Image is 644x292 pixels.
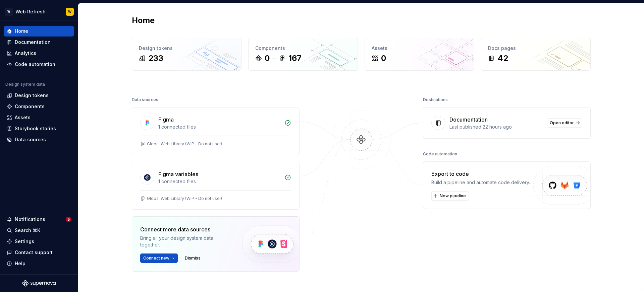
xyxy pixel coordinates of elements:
[15,216,45,223] div: Notifications
[140,225,231,233] div: Connect more data sources
[140,253,178,263] button: Connect new
[15,249,53,256] div: Contact support
[4,90,74,101] a: Design tokens
[431,191,469,201] button: New pipeline
[4,37,74,48] a: Documentation
[15,92,49,99] div: Design tokens
[15,103,45,110] div: Components
[481,38,591,71] a: Docs pages42
[158,116,174,124] div: Figma
[5,8,13,16] div: W
[15,136,46,143] div: Data sources
[4,101,74,112] a: Components
[4,258,74,269] button: Help
[148,53,163,64] div: 233
[255,45,351,52] div: Components
[488,45,584,52] div: Docs pages
[185,255,201,261] span: Dismiss
[147,196,222,201] div: Global Web Library (WIP - Do not use!)
[1,4,76,19] button: WWeb RefreshW
[449,116,488,124] div: Documentation
[4,134,74,145] a: Data sources
[381,53,386,64] div: 0
[158,170,198,178] div: Figma variables
[4,225,74,236] button: Search ⌘K
[15,260,25,267] div: Help
[15,227,40,234] div: Search ⌘K
[5,82,45,87] div: Design system data
[15,238,34,245] div: Settings
[15,50,36,57] div: Analytics
[158,178,280,185] div: 1 connected files
[248,38,358,71] a: Components0167
[431,179,530,186] div: Build a pipeline and automate code delivery.
[143,255,169,261] span: Connect new
[4,214,74,225] button: Notifications5
[132,162,300,210] a: Figma variables1 connected filesGlobal Web Library (WIP - Do not use!)
[15,114,31,121] div: Assets
[132,38,241,71] a: Design tokens233
[423,149,457,159] div: Code automation
[423,95,448,104] div: Destinations
[4,123,74,134] a: Storybook stories
[15,28,28,34] div: Home
[431,170,530,178] div: Export to code
[4,59,74,70] a: Code automation
[66,217,71,222] span: 5
[440,193,466,199] span: New pipeline
[372,45,467,52] div: Assets
[158,124,280,130] div: 1 connected files
[4,236,74,247] a: Settings
[22,280,56,287] svg: Supernova Logo
[140,235,231,248] div: Bring all your design system data together.
[550,120,574,126] span: Open editor
[132,15,155,26] h2: Home
[4,112,74,123] a: Assets
[449,124,543,130] div: Last published 22 hours ago
[182,253,204,263] button: Dismiss
[132,107,300,155] a: Figma1 connected filesGlobal Web Library (WIP - Do not use!)
[15,39,51,46] div: Documentation
[15,61,55,68] div: Code automation
[147,141,222,147] div: Global Web Library (WIP - Do not use!)
[365,38,474,71] a: Assets0
[15,125,56,132] div: Storybook stories
[547,118,582,128] a: Open editor
[139,45,234,52] div: Design tokens
[15,8,46,15] div: Web Refresh
[4,26,74,36] a: Home
[4,247,74,258] button: Contact support
[497,53,508,64] div: 42
[132,95,158,104] div: Data sources
[265,53,270,64] div: 0
[4,48,74,59] a: Analytics
[68,9,71,14] div: W
[288,53,302,64] div: 167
